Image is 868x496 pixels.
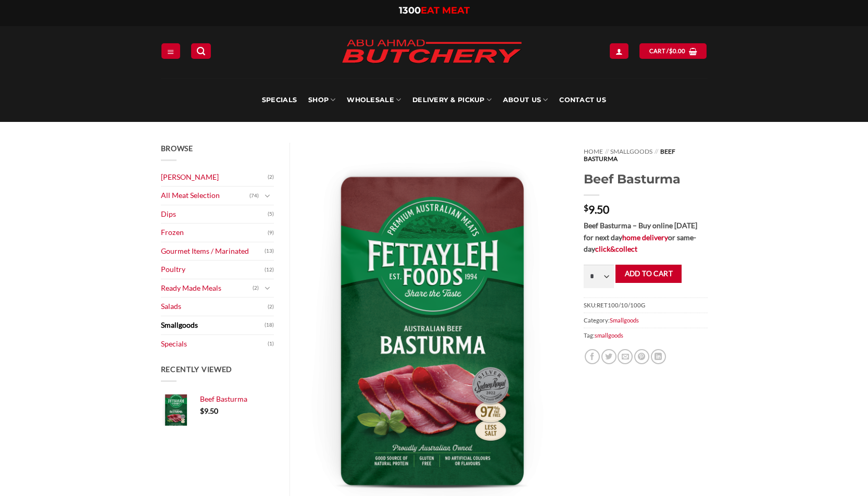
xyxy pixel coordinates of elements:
img: Abu Ahmad Butchery [333,32,531,72]
bdi: 9.50 [200,406,218,415]
a: Login [610,43,628,58]
span: (2) [268,169,274,185]
span: (74) [249,188,259,204]
span: (18) [265,317,274,333]
a: Delivery & Pickup [412,78,492,122]
span: // [605,147,609,155]
span: SKU: [584,297,707,313]
a: All Meat Selection [161,187,250,205]
button: Toggle [261,282,274,294]
span: Beef Basturma [584,147,675,163]
a: Frozen [161,224,268,242]
span: (1) [268,336,274,352]
a: View cart [639,43,707,58]
a: Specials [161,335,268,353]
a: Ready Made Meals [161,279,253,297]
a: Poultry [161,261,265,279]
a: click&collect [595,244,637,253]
a: SHOP [308,78,335,122]
span: Recently Viewed [161,365,233,374]
span: $ [200,406,204,415]
a: Gourmet Items / Marinated [161,242,265,261]
a: About Us [503,78,548,122]
button: Toggle [261,190,274,202]
button: Add to cart [615,265,682,283]
a: Dips [161,205,268,224]
a: Smallgoods [161,316,265,334]
a: 1300EAT MEAT [399,5,470,16]
a: Home [584,147,603,155]
a: Share on Twitter [601,349,617,364]
span: Category: [584,313,707,328]
span: (5) [268,206,274,222]
span: $ [669,46,673,56]
a: Specials [262,78,297,122]
span: (2) [253,280,259,296]
bdi: 0.00 [669,47,686,54]
a: Beef Basturma [200,394,274,404]
a: Smallgoods [610,317,639,324]
bdi: 9.50 [584,203,609,216]
a: Salads [161,297,268,316]
a: smallgoods [595,332,623,339]
h1: Beef Basturma [584,171,707,187]
span: Browse [161,144,193,153]
span: 1300 [399,5,421,16]
a: Email to a Friend [618,349,633,364]
span: (9) [268,225,274,241]
span: Cart / [649,46,686,56]
a: Menu [161,43,180,58]
span: // [655,147,658,155]
a: Contact Us [559,78,606,122]
a: Pin on Pinterest [634,349,649,364]
span: $ [584,204,588,212]
span: (13) [265,243,274,259]
strong: Beef Basturma – Buy online [DATE] for next day or same-day [584,221,697,253]
a: Search [191,43,211,58]
a: Smallgoods [610,147,652,155]
span: (2) [268,299,274,315]
span: EAT MEAT [421,5,470,16]
a: Wholesale [347,78,401,122]
span: RET100/10/100G [597,302,645,308]
span: (12) [265,262,274,278]
a: home delivery [622,233,668,242]
span: Beef Basturma [200,394,247,403]
span: Tag: [584,328,707,343]
a: Share on Facebook [585,349,600,364]
a: Share on LinkedIn [651,349,666,364]
a: [PERSON_NAME] [161,168,268,187]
